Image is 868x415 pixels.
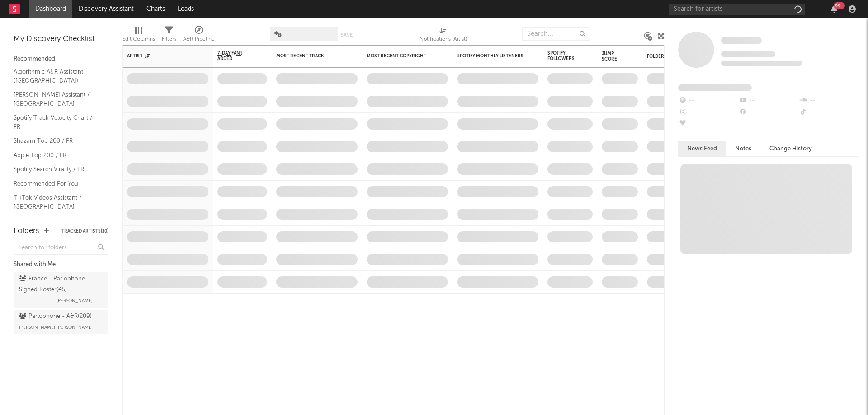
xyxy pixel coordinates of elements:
[217,51,254,61] span: 7-Day Fans Added
[14,193,99,211] a: TikTok Videos Assistant / [GEOGRAPHIC_DATA]
[341,33,353,37] button: Save
[721,36,762,45] a: Some Artist
[199,51,208,61] button: Filter by Artist
[678,95,738,107] div: --
[629,52,638,61] button: Filter by Jump Score
[14,226,39,237] div: Folders
[19,322,93,333] span: [PERSON_NAME] [PERSON_NAME]
[14,90,99,108] a: [PERSON_NAME] Assistant / [GEOGRAPHIC_DATA]
[678,84,752,91] span: Fans Added by Platform
[14,179,99,189] a: Recommended For You
[834,2,845,9] div: 99 +
[14,54,108,65] div: Recommended
[14,272,108,308] a: France - Parlophone - Signed Roster(45)[PERSON_NAME]
[14,259,108,270] div: Shared with Me
[584,51,593,61] button: Filter by Spotify Followers
[420,23,467,49] div: Notifications (Artist)
[14,150,99,160] a: Apple Top 200 / FR
[721,51,775,57] span: Tracking Since: [DATE]
[14,113,99,131] a: Spotify Track Velocity Chart / FR
[547,51,579,61] div: Spotify Followers
[678,118,738,130] div: --
[439,51,448,61] button: Filter by Most Recent Copyright
[61,229,108,233] button: Tracked Artists(10)
[738,107,798,118] div: --
[57,295,93,306] span: [PERSON_NAME]
[258,51,267,61] button: Filter by 7-Day Fans Added
[183,34,215,45] div: A&R Pipeline
[529,51,538,61] button: Filter by Spotify Monthly Listeners
[799,95,859,107] div: --
[721,61,802,66] span: 0 fans last week
[367,53,434,59] div: Most Recent Copyright
[420,34,467,45] div: Notifications (Artist)
[726,141,760,156] button: Notes
[19,274,101,295] div: France - Parlophone - Signed Roster ( 45 )
[14,67,99,85] a: Algorithmic A&R Assistant ([GEOGRAPHIC_DATA])
[522,27,590,41] input: Search...
[349,51,358,61] button: Filter by Most Recent Track
[122,23,155,49] div: Edit Columns
[457,53,525,59] div: Spotify Monthly Listeners
[669,4,805,15] input: Search for artists
[122,34,155,45] div: Edit Columns
[14,136,99,146] a: Shazam Top 200 / FR
[799,107,859,118] div: --
[14,34,108,45] div: My Discovery Checklist
[647,54,715,59] div: Folders
[14,242,108,255] input: Search for folders...
[721,37,762,44] span: Some Artist
[760,141,821,156] button: Change History
[183,23,215,49] div: A&R Pipeline
[162,23,176,49] div: Filters
[678,141,726,156] button: News Feed
[738,95,798,107] div: --
[602,51,624,62] div: Jump Score
[127,53,195,59] div: Artist
[14,310,108,334] a: Parlophone - A&R(209)[PERSON_NAME] [PERSON_NAME]
[162,34,176,45] div: Filters
[14,164,99,174] a: Spotify Search Virality / FR
[678,107,738,118] div: --
[831,5,837,13] button: 99+
[276,53,344,59] div: Most Recent Track
[19,311,92,322] div: Parlophone - A&R ( 209 )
